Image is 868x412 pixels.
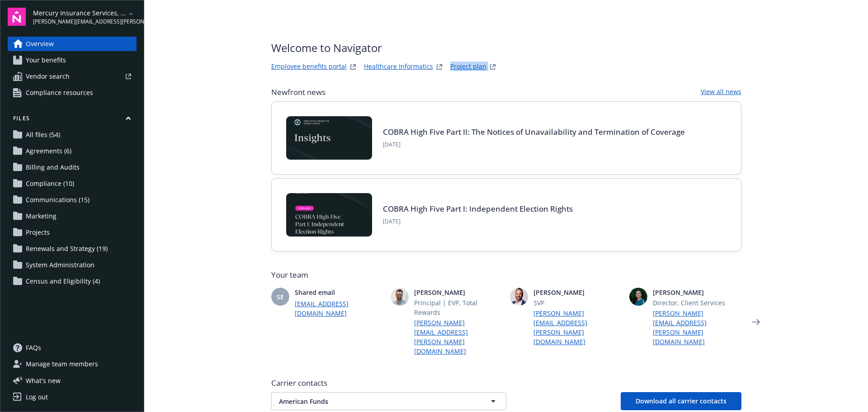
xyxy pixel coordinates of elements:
[8,69,137,84] a: Vendor search
[33,18,126,26] span: [PERSON_NAME][EMAIL_ADDRESS][PERSON_NAME][DOMAIN_NAME]
[8,341,137,355] a: FAQs
[271,40,498,56] span: Welcome to Navigator
[450,62,486,72] a: Project plan
[348,62,359,72] a: striveWebsite
[391,288,409,306] img: photo
[26,160,80,175] span: Billing and Audits
[533,308,622,346] a: [PERSON_NAME][EMAIL_ADDRESS][PERSON_NAME][DOMAIN_NAME]
[286,116,372,160] img: Card Image - EB Compliance Insights.png
[271,270,741,280] span: Your team
[8,85,137,100] a: Compliance resources
[26,390,48,404] div: Log out
[8,258,137,272] a: System Administration
[653,298,741,308] span: Director, Client Services
[33,8,137,26] button: Mercury Insurance Services, LLC[PERSON_NAME][EMAIL_ADDRESS][PERSON_NAME][DOMAIN_NAME]arrowDropDown
[629,288,647,306] img: photo
[26,376,61,385] span: What ' s new
[271,378,741,388] span: Carrier contacts
[8,274,137,289] a: Census and Eligibility (4)
[26,144,71,158] span: Agreements (6)
[510,288,528,306] img: photo
[26,128,60,142] span: All files (54)
[295,299,383,318] a: [EMAIL_ADDRESS][DOMAIN_NAME]
[8,176,137,191] a: Compliance (10)
[383,218,573,226] span: [DATE]
[636,397,726,405] span: Download all carrier contacts
[26,242,108,256] span: Renewals and Strategy (19)
[8,193,137,207] a: Communications (15)
[8,357,137,371] a: Manage team members
[701,87,741,98] a: View all news
[414,298,503,317] span: Principal | EVP, Total Rewards
[8,114,137,126] button: Files
[383,204,573,214] a: COBRA High Five Part I: Independent Election Rights
[33,8,126,18] span: Mercury Insurance Services, LLC
[8,242,137,256] a: Renewals and Strategy (19)
[26,225,50,240] span: Projects
[126,8,137,19] a: arrowDropDown
[271,392,506,410] button: American Funds
[8,209,137,223] a: Marketing
[26,176,74,191] span: Compliance (10)
[653,308,741,346] a: [PERSON_NAME][EMAIL_ADDRESS][PERSON_NAME][DOMAIN_NAME]
[271,87,325,98] span: Newfront news
[286,193,372,237] img: BLOG-Card Image - Compliance - COBRA High Five Pt 1 07-18-25.jpg
[26,274,100,289] span: Census and Eligibility (4)
[295,288,383,297] span: Shared email
[8,128,137,142] a: All files (54)
[364,62,433,72] a: Healthcare Informatics
[26,193,90,207] span: Communications (15)
[653,288,741,297] span: [PERSON_NAME]
[271,62,347,72] a: Employee benefits portal
[533,288,622,297] span: [PERSON_NAME]
[749,315,763,329] a: Next
[8,53,137,67] a: Your benefits
[414,318,503,356] a: [PERSON_NAME][EMAIL_ADDRESS][PERSON_NAME][DOMAIN_NAME]
[26,341,41,355] span: FAQs
[8,37,137,51] a: Overview
[26,53,66,67] span: Your benefits
[533,298,622,308] span: SVP
[8,8,26,26] img: navigator-logo.svg
[279,397,467,406] span: American Funds
[26,37,54,51] span: Overview
[8,225,137,240] a: Projects
[383,127,685,137] a: COBRA High Five Part II: The Notices of Unavailability and Termination of Coverage
[434,62,445,72] a: springbukWebsite
[8,376,75,385] button: What's new
[383,141,685,149] span: [DATE]
[26,69,70,84] span: Vendor search
[26,258,94,272] span: System Administration
[8,144,137,158] a: Agreements (6)
[26,209,57,223] span: Marketing
[414,288,503,297] span: [PERSON_NAME]
[277,292,284,302] span: SE
[621,392,741,410] button: Download all carrier contacts
[487,62,498,72] a: projectPlanWebsite
[26,357,98,371] span: Manage team members
[8,160,137,175] a: Billing and Audits
[26,85,93,100] span: Compliance resources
